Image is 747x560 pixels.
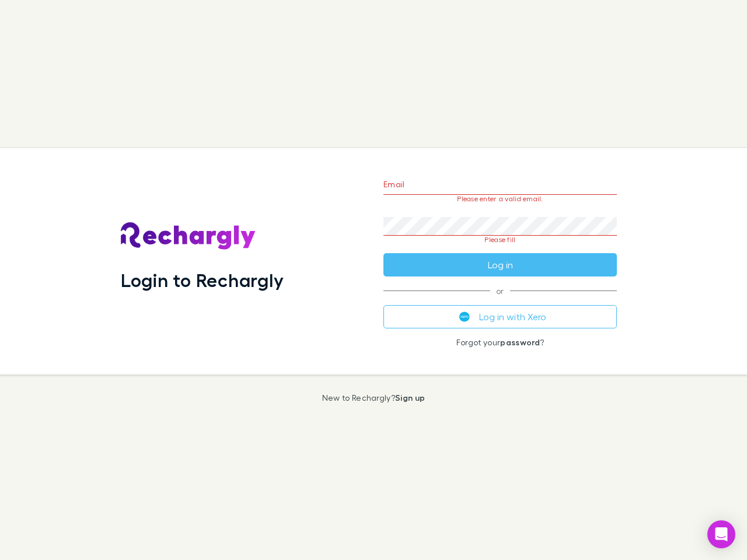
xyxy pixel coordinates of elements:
p: Forgot your ? [383,338,617,347]
a: password [500,337,540,347]
div: Open Intercom Messenger [707,520,735,548]
p: Please enter a valid email. [383,195,617,203]
button: Log in with Xero [383,305,617,328]
span: or [383,290,617,291]
h1: Login to Rechargly [121,269,284,291]
img: Xero's logo [459,311,470,322]
a: Sign up [395,393,425,402]
button: Log in [383,253,617,276]
img: Rechargly's Logo [121,222,256,250]
p: New to Rechargly? [322,393,425,402]
p: Please fill [383,236,617,244]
